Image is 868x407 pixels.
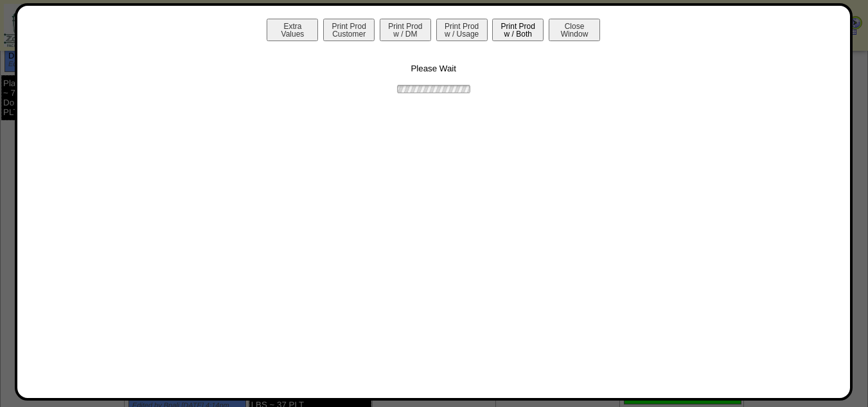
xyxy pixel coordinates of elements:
[323,19,375,41] button: Print ProdCustomer
[267,19,318,41] button: ExtraValues
[395,83,472,95] img: ajax-loader.gif
[547,29,601,39] a: CloseWindow
[492,19,544,41] button: Print Prodw / Both
[436,19,488,41] button: Print Prodw / Usage
[380,19,431,41] button: Print Prodw / DM
[30,44,837,95] div: Please Wait
[549,19,600,41] button: CloseWindow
